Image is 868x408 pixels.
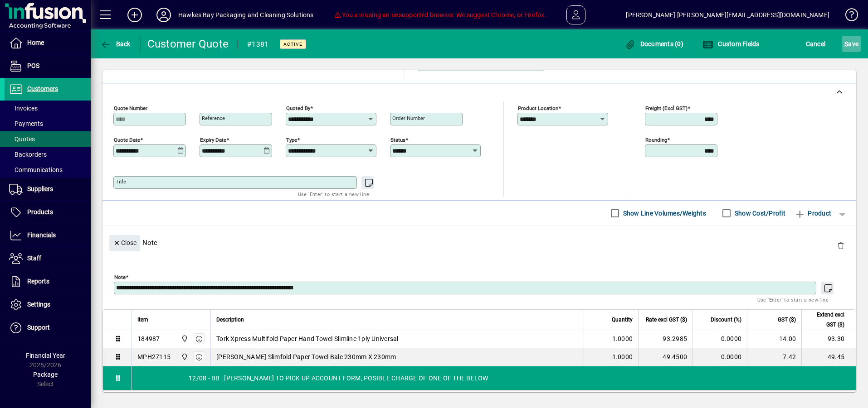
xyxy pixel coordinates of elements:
[644,352,687,361] div: 49.4500
[9,120,43,127] span: Payments
[700,36,762,52] button: Custom Fields
[5,116,91,131] a: Payments
[216,315,244,325] span: Description
[286,105,310,111] mat-label: Quoted by
[842,36,861,52] button: Save
[179,334,189,344] span: Central
[801,330,856,348] td: 93.30
[114,274,126,280] mat-label: Note
[116,178,126,185] mat-label: Title
[137,315,148,325] span: Item
[5,270,91,293] a: Reports
[5,131,91,147] a: Quotes
[711,315,741,325] span: Discount (%)
[27,62,39,69] span: POS
[624,40,683,48] span: Documents (0)
[757,294,829,305] mat-hint: Use 'Enter' to start a new line
[9,151,47,158] span: Backorders
[27,324,50,331] span: Support
[807,310,844,330] span: Extend excl GST ($)
[806,37,826,51] span: Cancel
[5,201,91,224] a: Products
[778,315,796,325] span: GST ($)
[216,352,396,361] span: [PERSON_NAME] Slimfold Paper Towel Bale 230mm X 230mm
[114,136,140,143] mat-label: Quote date
[149,7,178,23] button: Profile
[137,334,160,343] div: 184987
[334,11,546,19] span: You are using an unsupported browser. We suggest Chrome, or Firefox.
[283,41,302,47] span: Active
[247,37,268,52] div: #1381
[109,235,140,251] button: Close
[27,85,58,92] span: Customers
[33,371,58,378] span: Package
[298,189,369,199] mat-hint: Use 'Enter' to start a new line
[113,235,137,250] span: Close
[5,293,91,316] a: Settings
[844,37,858,51] span: ave
[5,224,91,247] a: Financials
[107,238,142,246] app-page-header-button: Close
[392,115,425,121] mat-label: Order number
[27,231,56,239] span: Financials
[91,36,141,52] app-page-header-button: Back
[27,208,53,216] span: Products
[621,209,706,218] label: Show Line Volumes/Weights
[612,352,633,361] span: 1.0000
[839,2,857,31] a: Knowledge Base
[27,278,49,285] span: Reports
[5,55,91,77] a: POS
[644,334,687,343] div: 93.2985
[844,40,848,48] span: S
[9,166,63,173] span: Communications
[102,226,856,259] div: Note
[5,32,91,54] a: Home
[137,352,171,361] div: MPH27115
[216,334,399,343] span: Tork Xpress Multifold Paper Hand Towel Slimline 1ply Universal
[98,36,133,52] button: Back
[645,105,688,111] mat-label: Freight (excl GST)
[790,205,836,221] button: Product
[5,247,91,270] a: Staff
[120,7,149,23] button: Add
[5,162,91,178] a: Communications
[114,105,147,111] mat-label: Quote number
[390,136,405,143] mat-label: Status
[132,366,856,390] div: 12/08 - BB : [PERSON_NAME] TO PICK UP ACCOUNT FORM, POSIBLE CHARGE OF ONE OF THE BELOW
[692,348,747,366] td: 0.0000
[645,136,667,143] mat-label: Rounding
[27,301,50,308] span: Settings
[692,330,747,348] td: 0.0000
[5,317,91,339] a: Support
[518,105,558,111] mat-label: Product location
[9,105,38,112] span: Invoices
[179,352,189,362] span: Central
[5,101,91,116] a: Invoices
[9,135,35,143] span: Quotes
[830,241,852,250] app-page-header-button: Delete
[26,352,65,359] span: Financial Year
[200,136,226,143] mat-label: Expiry date
[202,115,225,121] mat-label: Reference
[646,315,687,325] span: Rate excl GST ($)
[286,136,297,143] mat-label: Type
[702,40,760,48] span: Custom Fields
[804,36,828,52] button: Cancel
[612,334,633,343] span: 1.0000
[27,39,44,46] span: Home
[747,330,801,348] td: 14.00
[733,209,785,218] label: Show Cost/Profit
[5,147,91,162] a: Backorders
[100,40,131,48] span: Back
[626,8,829,22] div: [PERSON_NAME] [PERSON_NAME][EMAIL_ADDRESS][DOMAIN_NAME]
[27,185,53,192] span: Suppliers
[801,348,856,366] td: 49.45
[795,206,831,221] span: Product
[178,8,314,22] div: Hawkes Bay Packaging and Cleaning Solutions
[747,348,801,366] td: 7.42
[27,254,41,262] span: Staff
[622,36,686,52] button: Documents (0)
[5,178,91,201] a: Suppliers
[830,235,852,257] button: Delete
[147,37,229,51] div: Customer Quote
